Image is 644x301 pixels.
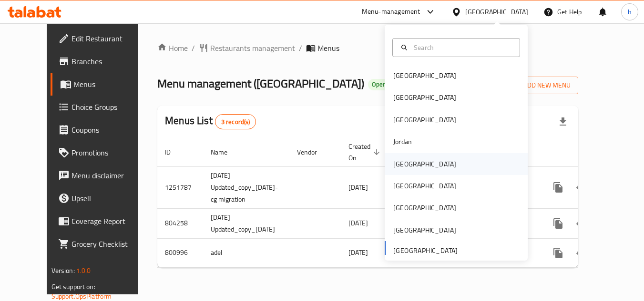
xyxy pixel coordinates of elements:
[72,124,147,136] span: Coupons
[393,159,456,169] div: [GEOGRAPHIC_DATA]
[547,212,570,235] button: more
[299,42,302,54] li: /
[76,264,91,277] span: 1.0.0
[547,242,570,264] button: more
[51,281,95,293] span: Get support on:
[348,181,368,194] span: [DATE]
[51,73,154,96] a: Menus
[393,136,412,147] div: Jordan
[51,187,154,210] a: Upsell
[192,42,195,54] li: /
[51,141,154,164] a: Promotions
[348,141,383,164] span: Created On
[203,208,289,238] td: [DATE] Updated_copy_[DATE]
[297,146,329,158] span: Vendor
[203,166,289,208] td: [DATE] Updated_copy_[DATE]-cg migration
[51,233,154,255] a: Grocery Checklist
[72,193,147,204] span: Upsell
[51,210,154,233] a: Coverage Report
[72,238,147,250] span: Grocery Checklist
[393,225,456,235] div: [GEOGRAPHIC_DATA]
[210,42,295,54] span: Restaurants management
[215,117,256,126] span: 3 record(s)
[51,96,154,118] a: Choice Groups
[504,77,578,94] button: Add New Menu
[215,114,256,129] div: Total records count
[72,215,147,227] span: Coverage Report
[570,212,593,235] button: Change Status
[393,70,456,81] div: [GEOGRAPHIC_DATA]
[51,118,154,141] a: Coupons
[165,146,183,158] span: ID
[73,78,147,90] span: Menus
[348,217,368,229] span: [DATE]
[570,242,593,264] button: Change Status
[157,166,203,208] td: 1251787
[51,27,154,50] a: Edit Restaurant
[157,73,364,94] span: Menu management ( [GEOGRAPHIC_DATA] )
[393,92,456,103] div: [GEOGRAPHIC_DATA]
[393,181,456,191] div: [GEOGRAPHIC_DATA]
[410,42,514,53] input: Search
[570,176,593,199] button: Change Status
[393,115,456,125] div: [GEOGRAPHIC_DATA]
[157,42,188,54] a: Home
[72,33,147,44] span: Edit Restaurant
[157,42,578,54] nav: breadcrumb
[72,147,147,158] span: Promotions
[348,246,368,259] span: [DATE]
[51,50,154,73] a: Branches
[628,7,632,17] span: h
[199,42,295,54] a: Restaurants management
[465,7,528,17] div: [GEOGRAPHIC_DATA]
[51,164,154,187] a: Menu disclaimer
[72,101,147,113] span: Choice Groups
[72,56,147,67] span: Branches
[165,114,256,129] h2: Menus List
[512,79,571,91] span: Add New Menu
[157,208,203,238] td: 804258
[393,203,456,213] div: [GEOGRAPHIC_DATA]
[552,110,574,133] div: Export file
[72,170,147,181] span: Menu disclaimer
[317,42,339,54] span: Menus
[203,238,289,267] td: adel
[51,264,75,277] span: Version:
[211,146,240,158] span: Name
[368,80,390,88] span: Open
[157,238,203,267] td: 800996
[362,6,420,18] div: Menu-management
[547,176,570,199] button: more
